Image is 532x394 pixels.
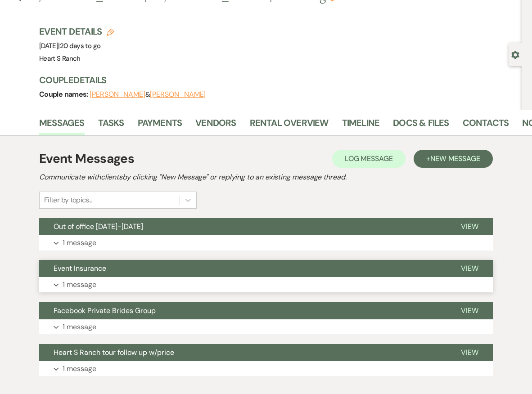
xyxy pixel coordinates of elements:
[54,222,143,231] span: Out of office [DATE]-[DATE]
[461,222,478,231] span: View
[63,321,96,333] p: 1 message
[414,150,493,168] button: +New Message
[39,302,446,319] button: Facebook Private Brides Group
[39,54,81,63] span: Heart S Ranch
[60,41,101,50] span: 20 days to go
[39,172,493,183] h2: Communicate with clients by clicking "New Message" or replying to an existing message thread.
[446,344,493,361] button: View
[461,264,478,273] span: View
[463,116,509,135] a: Contacts
[446,260,493,277] button: View
[150,91,206,98] button: [PERSON_NAME]
[54,264,106,273] span: Event Insurance
[39,260,446,277] button: Event Insurance
[39,25,114,38] h3: Event Details
[90,90,206,99] span: &
[39,361,493,376] button: 1 message
[461,348,478,357] span: View
[98,116,124,135] a: Tasks
[44,195,92,206] div: Filter by topics...
[446,302,493,319] button: View
[63,279,96,291] p: 1 message
[430,154,480,163] span: New Message
[39,277,493,292] button: 1 message
[39,149,134,168] h1: Event Messages
[54,306,156,315] span: Facebook Private Brides Group
[345,154,393,163] span: Log Message
[39,235,493,251] button: 1 message
[39,218,446,235] button: Out of office [DATE]-[DATE]
[39,116,85,135] a: Messages
[138,116,182,135] a: Payments
[58,41,100,50] span: |
[63,237,96,249] p: 1 message
[39,344,446,361] button: Heart S Ranch tour follow up w/price
[393,116,449,135] a: Docs & Files
[250,116,329,135] a: Rental Overview
[90,91,145,98] button: [PERSON_NAME]
[511,50,519,58] button: Open lead details
[342,116,380,135] a: Timeline
[332,150,406,168] button: Log Message
[446,218,493,235] button: View
[195,116,236,135] a: Vendors
[39,41,100,50] span: [DATE]
[54,348,174,357] span: Heart S Ranch tour follow up w/price
[63,363,96,375] p: 1 message
[39,90,90,99] span: Couple names:
[461,306,478,315] span: View
[39,74,513,86] h3: Couple Details
[39,319,493,335] button: 1 message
